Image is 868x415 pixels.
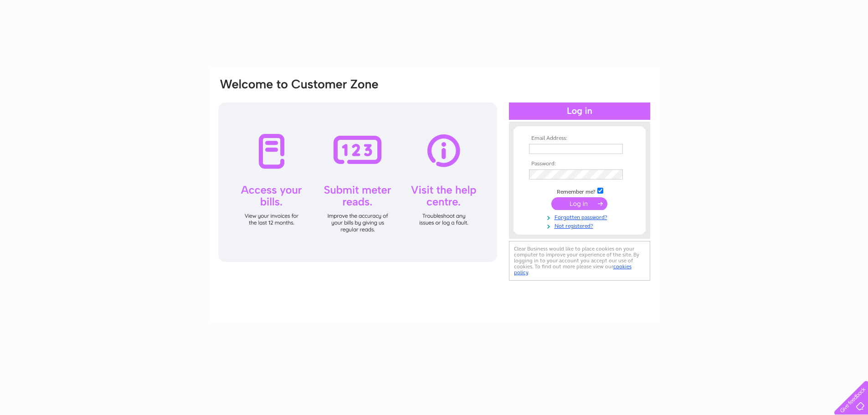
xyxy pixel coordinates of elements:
td: Remember me? [527,186,632,195]
th: Email Address: [527,135,632,142]
input: Submit [551,197,607,210]
a: cookies policy [514,263,632,276]
div: Clear Business would like to place cookies on your computer to improve your experience of the sit... [509,241,650,281]
a: Forgotten password? [529,212,632,221]
th: Password: [527,161,632,167]
a: Not registered? [529,221,632,230]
